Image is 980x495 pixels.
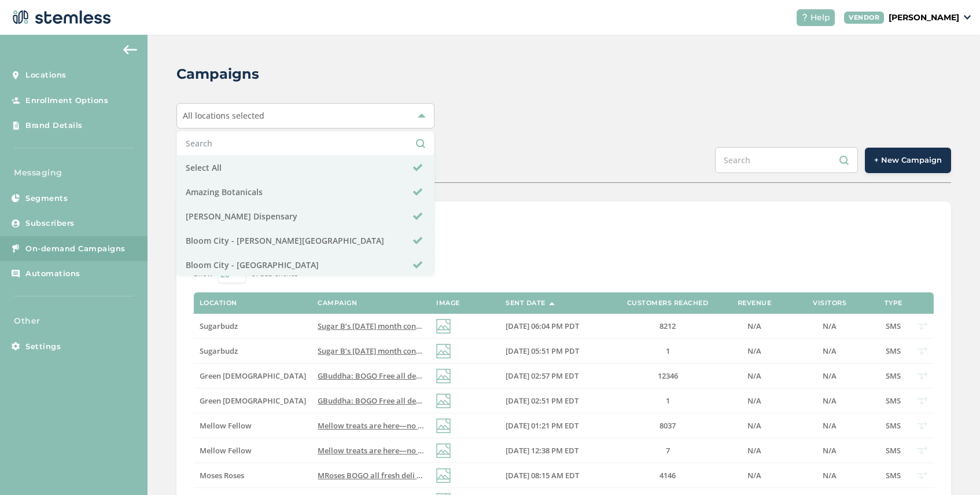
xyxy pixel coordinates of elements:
[176,64,259,85] h2: Campaigns
[747,470,761,481] span: N/A
[666,395,670,406] span: 1
[747,371,761,381] span: N/A
[318,471,425,481] label: MRoses BOGO all fresh deli zips and prepacked deli zips again today 10/10! Cant miss @Waterford s...
[715,147,858,173] input: Search
[200,371,306,381] span: Green [DEMOGRAPHIC_DATA]
[436,394,451,408] img: icon-img-d887fa0c.svg
[25,268,80,280] span: Automations
[616,471,720,481] label: 4146
[886,445,901,456] span: SMS
[660,321,676,331] span: 8212
[823,371,837,381] span: N/A
[922,439,980,495] iframe: Chat Widget
[436,419,451,433] img: icon-img-d887fa0c.svg
[886,346,901,356] span: SMS
[506,371,604,381] label: 10/10/2025 02:57 PM EDT
[549,302,555,305] img: icon-sort-1e1d7615.svg
[889,12,959,24] p: [PERSON_NAME]
[200,421,307,431] label: Mellow Fellow
[318,321,425,331] label: Sugar B’s Halloween month continues! $89 Zips, B2G1 treats, and more! Plus 10% off Happy Hour! Oc...
[882,321,905,331] label: SMS
[436,344,451,358] img: icon-img-d887fa0c.svg
[318,470,743,481] span: MRoses BOGO all fresh deli zips and prepacked deli zips again [DATE]! Cant miss @Waterford store!...
[506,346,604,356] label: 10/10/2025 05:51 PM PDT
[747,445,761,456] span: N/A
[666,346,670,356] span: 1
[658,371,678,381] span: 12346
[882,346,905,356] label: SMS
[183,110,264,121] span: All locations selected
[25,120,83,131] span: Brand Details
[823,470,837,481] span: N/A
[200,395,306,406] span: Green [DEMOGRAPHIC_DATA]
[886,371,901,381] span: SMS
[506,421,604,431] label: 10/10/2025 01:21 PM EDT
[25,69,67,81] span: Locations
[627,299,709,307] label: Customers Reached
[318,445,720,456] span: Mellow treats are here—no tricks! Grab 3 "treats" & get 30% off, [DATE]–[DATE]. Shop now → Reply ...
[506,420,579,431] span: [DATE] 01:21 PM EDT
[823,395,837,406] span: N/A
[731,396,778,406] label: N/A
[823,420,837,431] span: N/A
[886,321,901,331] span: SMS
[506,470,579,481] span: [DATE] 08:15 AM EDT
[801,14,808,21] img: icon-help-white-03924b79.svg
[318,420,720,431] span: Mellow treats are here—no tricks! Grab 3 "treats" & get 30% off, [DATE]–[DATE]. Shop now → Reply ...
[747,420,761,431] span: N/A
[200,346,238,356] span: Sugarbudz
[731,471,778,481] label: N/A
[506,446,604,456] label: 10/10/2025 12:38 PM EDT
[436,443,451,458] img: icon-img-d887fa0c.svg
[318,346,773,356] span: Sugar B’s [DATE] month continues! $89 Zips, B2G1 treats, and more! Plus 10% off Happy Hour! [DATE...
[200,471,307,481] label: Moses Roses
[318,346,425,356] label: Sugar B’s Halloween month continues! $89 Zips, B2G1 treats, and more! Plus 10% off Happy Hour! Oc...
[506,321,604,331] label: 10/10/2025 06:04 PM PDT
[200,446,307,456] label: Mellow Fellow
[200,420,252,431] span: Mellow Fellow
[25,218,75,229] span: Subscribers
[813,299,846,307] label: Visitors
[200,371,307,381] label: Green Buddha
[964,15,971,20] img: icon_down-arrow-small-66adaf34.svg
[506,445,579,456] span: [DATE] 12:38 PM EDT
[789,396,870,406] label: N/A
[25,243,126,255] span: On-demand Campaigns
[789,346,870,356] label: N/A
[616,346,720,356] label: 1
[436,299,460,307] label: Image
[731,346,778,356] label: N/A
[177,204,434,229] li: [PERSON_NAME] Dispensary
[177,253,434,277] li: Bloom City - [GEOGRAPHIC_DATA]
[506,395,579,406] span: [DATE] 02:51 PM EDT
[200,321,238,331] span: Sugarbudz
[886,395,901,406] span: SMS
[200,445,252,456] span: Mellow Fellow
[882,446,905,456] label: SMS
[318,371,425,381] label: GBuddha: BOGO Free all deli zips today! Dont miss out again on fresh new zips! Ferndale store ope...
[200,321,307,331] label: Sugarbudz
[747,346,761,356] span: N/A
[506,396,604,406] label: 10/10/2025 02:51 PM EDT
[25,95,108,107] span: Enrollment Options
[506,471,604,481] label: 10/10/2025 08:15 AM EDT
[738,299,772,307] label: Revenue
[177,180,434,204] li: Amazing Botanicals
[506,321,579,331] span: [DATE] 06:04 PM PDT
[318,299,357,307] label: Campaign
[789,371,870,381] label: N/A
[25,193,68,204] span: Segments
[9,6,111,29] img: logo-dark-0685b13c.svg
[660,420,676,431] span: 8037
[318,421,425,431] label: Mellow treats are here—no tricks! Grab 3 "treats" & get 30% off, Oct 10–11. Shop now → Reply END ...
[885,299,902,307] label: Type
[886,420,901,431] span: SMS
[789,321,870,331] label: N/A
[200,470,244,481] span: Moses Roses
[318,371,787,381] span: GBuddha: BOGO Free all deli zips [DATE]! Dont miss out again on fresh new zips! Ferndale store op...
[731,321,778,331] label: N/A
[436,319,451,333] img: icon-img-d887fa0c.svg
[186,137,425,149] input: Search
[874,155,942,166] span: + New Campaign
